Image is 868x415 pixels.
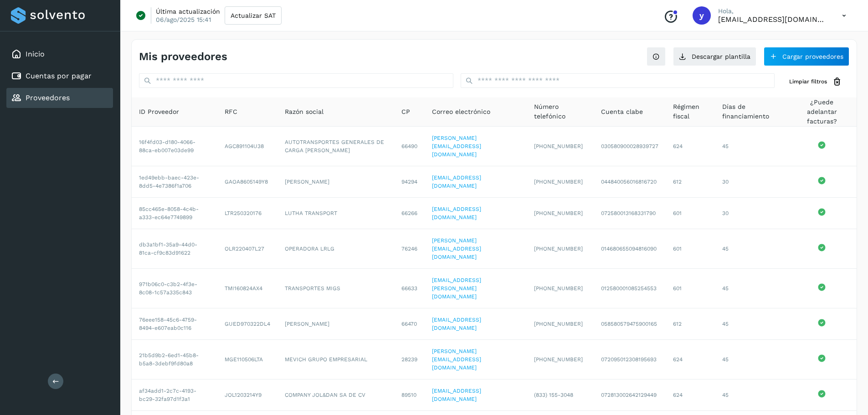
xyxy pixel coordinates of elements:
td: 612 [666,166,714,198]
button: Descargar plantilla [673,47,756,66]
td: 66633 [394,269,425,308]
span: (833) 155-3048 [534,392,573,398]
span: Cuenta clabe [601,107,643,117]
a: Cuentas por pagar [26,72,92,80]
td: 45 [715,229,787,269]
span: [PHONE_NUMBER] [534,246,583,252]
td: 612 [666,308,714,340]
span: [PHONE_NUMBER] [534,356,583,363]
span: [PHONE_NUMBER] [534,210,583,216]
td: 624 [666,127,714,166]
td: GUED970322DL4 [217,308,277,340]
td: AGC891104U38 [217,127,277,166]
td: 601 [666,229,714,269]
td: 971b06c0-c3b2-4f3e-8c08-1c57a335c843 [132,269,217,308]
td: MEVICH GRUPO EMPRESARIAL [277,340,394,379]
span: [PHONE_NUMBER] [534,179,583,185]
a: [EMAIL_ADDRESS][DOMAIN_NAME] [432,317,481,331]
td: [PERSON_NAME] [277,308,394,340]
a: Inicio [26,50,45,58]
span: Régimen fiscal [673,102,707,121]
td: 624 [666,340,714,379]
button: Actualizar SAT [225,6,282,25]
div: Inicio [6,44,113,64]
span: Razón social [285,107,324,117]
p: Última actualización [156,7,220,15]
td: 30 [715,198,787,229]
p: Hola, [718,7,827,15]
td: GAOA8605149Y8 [217,166,277,198]
td: 85cc465e-8058-4c4b-a333-ec64e7749899 [132,198,217,229]
td: 058580579475900165 [594,308,666,340]
a: [EMAIL_ADDRESS][DOMAIN_NAME] [432,388,481,402]
td: 45 [715,308,787,340]
td: MGE110506LTA [217,340,277,379]
td: OPERADORA LRLG [277,229,394,269]
td: 45 [715,379,787,411]
span: CP [401,107,410,117]
td: 072095012308195693 [594,340,666,379]
td: 1ed49ebb-baec-423e-8dd5-4e7386f1a706 [132,166,217,198]
td: 94294 [394,166,425,198]
div: Proveedores [6,88,113,108]
a: [PERSON_NAME][EMAIL_ADDRESS][DOMAIN_NAME] [432,348,481,371]
td: 45 [715,269,787,308]
td: 072813002642129449 [594,379,666,411]
td: db3a1bf1-35a9-44d0-81ca-cf9c83d91622 [132,229,217,269]
td: 45 [715,340,787,379]
span: [PHONE_NUMBER] [534,321,583,327]
td: 012580001085254553 [594,269,666,308]
span: RFC [225,107,237,117]
td: 16f4fd03-d180-4066-88ca-eb007e03de99 [132,127,217,166]
a: [EMAIL_ADDRESS][DOMAIN_NAME] [432,174,481,189]
span: Número telefónico [534,102,587,121]
td: 66490 [394,127,425,166]
td: 89510 [394,379,425,411]
td: 76eee158-45c6-4759-8494-e607eab0c116 [132,308,217,340]
td: AUTOTRANSPORTES GENERALES DE CARGA [PERSON_NAME] [277,127,394,166]
td: 014680655094816090 [594,229,666,269]
span: Actualizar SAT [231,12,276,19]
td: 30 [715,166,787,198]
button: Cargar proveedores [764,47,849,66]
td: 624 [666,379,714,411]
span: Correo electrónico [432,107,490,117]
td: 66266 [394,198,425,229]
td: COMPANY JOL&DAN SA DE CV [277,379,394,411]
a: [PERSON_NAME][EMAIL_ADDRESS][DOMAIN_NAME] [432,135,481,158]
td: 030580900028939727 [594,127,666,166]
td: LUTHA TRANSPORT [277,198,394,229]
td: 072580013168331790 [594,198,666,229]
td: af34add1-2c7c-4193-bc29-32fa97d1f3a1 [132,379,217,411]
td: 21b5d9b2-6ed1-45b8-b5a8-3debf9fd80a8 [132,340,217,379]
span: Limpiar filtros [789,77,827,86]
span: ID Proveedor [139,107,179,117]
td: TRANSPORTES MIGS [277,269,394,308]
td: JOL1203214Y9 [217,379,277,411]
div: Cuentas por pagar [6,66,113,86]
a: [EMAIL_ADDRESS][DOMAIN_NAME] [432,206,481,220]
span: [PHONE_NUMBER] [534,285,583,292]
td: 601 [666,198,714,229]
td: 76246 [394,229,425,269]
td: 45 [715,127,787,166]
span: Días de financiamiento [722,102,780,121]
td: 044840056016816720 [594,166,666,198]
td: 28239 [394,340,425,379]
td: 66470 [394,308,425,340]
button: Limpiar filtros [782,73,849,90]
td: 601 [666,269,714,308]
td: LTR250320176 [217,198,277,229]
span: [PHONE_NUMBER] [534,143,583,149]
td: [PERSON_NAME] [277,166,394,198]
p: 06/ago/2025 15:41 [156,15,211,24]
p: ycordova@rad-logistics.com [718,15,827,24]
a: Proveedores [26,93,70,102]
h4: Mis proveedores [139,50,227,63]
td: TMI160824AX4 [217,269,277,308]
td: OLR220407L27 [217,229,277,269]
a: [PERSON_NAME][EMAIL_ADDRESS][DOMAIN_NAME] [432,237,481,260]
a: [EMAIL_ADDRESS][PERSON_NAME][DOMAIN_NAME] [432,277,481,300]
span: ¿Puede adelantar facturas? [795,97,849,126]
